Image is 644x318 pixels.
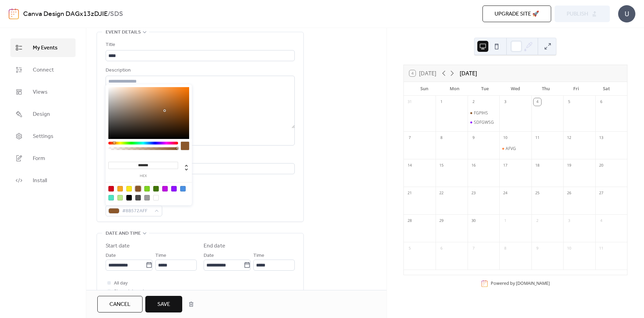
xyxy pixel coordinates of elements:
[491,281,550,287] div: Powered by
[406,189,413,197] div: 21
[534,244,541,252] div: 9
[468,120,499,125] div: SDFGWSG
[438,98,445,106] div: 1
[117,186,123,191] div: #F5A623
[597,217,605,224] div: 4
[106,230,141,238] span: Date and time
[126,186,132,191] div: #F8E71C
[470,161,477,169] div: 16
[135,186,141,191] div: #8B572A
[597,134,605,141] div: 13
[10,83,76,101] a: Views
[145,296,182,312] button: Save
[534,161,541,169] div: 18
[10,60,76,79] a: Connect
[9,8,19,19] img: logo
[534,189,541,197] div: 25
[618,5,635,22] div: U
[162,186,168,191] div: #BD10E0
[114,279,128,288] span: All day
[470,82,500,96] div: Tue
[516,281,550,287] a: [DOMAIN_NAME]
[597,244,605,252] div: 11
[135,195,141,200] div: #4A4A4A
[530,82,561,96] div: Thu
[565,98,573,106] div: 5
[106,66,293,75] div: Description
[409,82,440,96] div: Sun
[33,66,54,74] span: Connect
[10,127,76,146] a: Settings
[495,10,539,18] span: Upgrade site 🚀
[565,244,573,252] div: 10
[534,217,541,224] div: 2
[97,296,143,312] button: Cancel
[501,189,509,197] div: 24
[106,28,141,37] span: Event details
[109,300,130,309] span: Cancel
[470,98,477,106] div: 2
[33,44,58,52] span: My Events
[460,69,477,77] div: [DATE]
[106,242,130,250] div: Start date
[565,161,573,169] div: 19
[10,171,76,190] a: Install
[126,195,132,200] div: #000000
[501,244,509,252] div: 8
[108,8,110,21] b: /
[597,161,605,169] div: 20
[253,252,264,260] span: Time
[474,110,488,116] div: FGPIHS
[468,110,499,116] div: FGPIHS
[33,110,50,119] span: Design
[506,146,516,151] div: AFVG
[108,186,114,191] div: #D0021B
[565,134,573,141] div: 12
[171,186,177,191] div: #9013FE
[406,134,413,141] div: 7
[180,186,186,191] div: #4A90E2
[501,98,509,106] div: 3
[406,244,413,252] div: 5
[144,195,150,200] div: #9B9B9B
[117,195,123,200] div: #B8E986
[438,161,445,169] div: 15
[501,134,509,141] div: 10
[482,6,551,22] button: Upgrade site 🚀
[501,217,509,224] div: 1
[499,146,531,151] div: AFVG
[561,82,591,96] div: Fri
[474,120,494,125] div: SDFGWSG
[110,8,123,21] b: SDS
[597,98,605,106] div: 6
[406,161,413,169] div: 14
[438,189,445,197] div: 22
[10,105,76,123] a: Design
[108,174,178,178] label: hex
[155,252,166,260] span: Time
[23,8,108,21] a: Canva Design DAGx13zDJIE
[440,82,470,96] div: Mon
[591,82,622,96] div: Sat
[144,186,150,191] div: #7ED321
[470,217,477,224] div: 30
[534,98,541,106] div: 4
[108,195,114,200] div: #50E3C2
[500,82,530,96] div: Wed
[501,161,509,169] div: 17
[438,244,445,252] div: 6
[114,288,146,296] span: Show date only
[406,98,413,106] div: 31
[106,154,293,162] div: Location
[33,88,48,96] span: Views
[157,300,170,309] span: Save
[565,217,573,224] div: 3
[10,149,76,168] a: Form
[406,217,413,224] div: 28
[470,189,477,197] div: 23
[204,252,214,260] span: Date
[33,132,53,141] span: Settings
[470,244,477,252] div: 7
[122,207,151,215] span: #8B572AFF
